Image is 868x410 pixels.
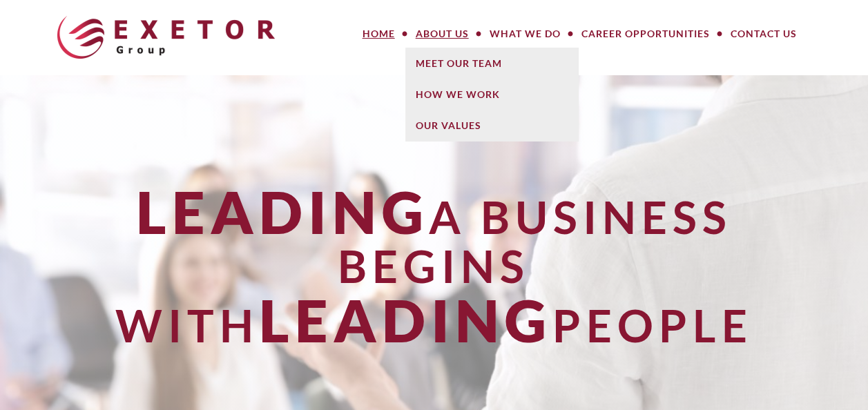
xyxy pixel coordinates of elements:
a: Our Values [405,110,578,141]
a: Home [352,20,405,48]
div: a Business Begins With People [55,180,813,353]
span: Leading [136,177,429,246]
a: About Us [405,20,479,48]
a: Career Opportunities [571,20,720,48]
a: What We Do [479,20,571,48]
span: Leading [259,285,552,355]
a: Contact Us [720,20,807,48]
img: The Exetor Group [57,16,275,59]
a: How We Work [405,79,578,110]
a: Meet Our Team [405,48,578,79]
